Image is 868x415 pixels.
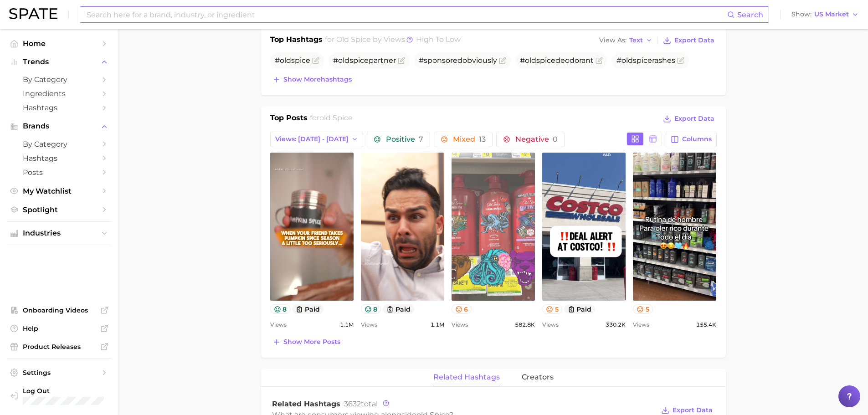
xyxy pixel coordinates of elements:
a: by Category [7,137,111,151]
span: Views [361,319,377,330]
span: Hashtags [23,103,96,112]
span: Ingredients [23,89,96,98]
h1: Top Hashtags [270,34,323,47]
span: Product Releases [23,343,96,351]
span: Show [791,12,812,17]
h1: Top Posts [270,113,308,126]
span: # partner [333,56,396,65]
span: creators [522,373,554,381]
span: Spotlight [23,205,96,214]
span: Help [23,324,96,333]
a: Hashtags [7,151,111,165]
span: by Category [23,75,96,84]
button: Brands [7,119,111,133]
img: SPATE [9,8,57,19]
span: spice [633,56,652,65]
span: old [280,56,291,65]
button: Show more posts [270,336,343,348]
button: Columns [666,132,716,147]
span: Industries [23,229,96,237]
input: Search here for a brand, industry, or ingredient [86,7,727,22]
span: Text [629,38,643,43]
span: Export Data [674,115,714,123]
span: old [621,56,633,65]
button: Show morehashtags [270,73,354,86]
span: Export Data [673,406,713,414]
span: Views [633,319,649,330]
span: Hashtags [23,154,96,163]
span: Settings [23,369,96,377]
span: 330.2k [606,319,626,330]
button: 5 [633,304,653,314]
span: 0 [553,135,558,143]
button: Flag as miscategorized or irrelevant [499,57,506,64]
button: Export Data [661,34,716,47]
span: Log Out [23,387,104,395]
button: paid [383,304,414,314]
span: Show more hashtags [283,76,352,83]
span: 7 [419,135,423,143]
a: Home [7,36,111,51]
button: Trends [7,55,111,69]
span: # [275,56,310,65]
button: Industries [7,226,111,240]
span: Negative [515,136,558,143]
span: #sponsoredobviously [419,56,497,65]
span: Trends [23,58,96,66]
span: Positive [386,136,423,143]
span: spice [349,56,369,65]
span: 1.1m [431,319,444,330]
a: Posts [7,165,111,179]
h2: for by Views [325,34,461,47]
span: Show more posts [283,338,340,346]
span: 582.8k [515,319,535,330]
a: Settings [7,366,111,379]
span: old spice [336,35,371,44]
button: paid [292,304,324,314]
a: Spotlight [7,203,111,217]
span: spice [536,56,555,65]
a: Product Releases [7,340,111,354]
span: Search [737,10,763,19]
button: 8 [361,304,381,314]
button: Flag as miscategorized or irrelevant [312,57,319,64]
button: 8 [270,304,291,314]
a: Ingredients [7,87,111,101]
span: Views: [DATE] - [DATE] [275,135,349,143]
span: Brands [23,122,96,130]
span: Posts [23,168,96,177]
span: Columns [682,135,712,143]
a: Log out. Currently logged in with e-mail staiger.e@pg.com. [7,384,111,408]
span: Related Hashtags [272,400,340,408]
a: My Watchlist [7,184,111,198]
h2: for [310,113,353,126]
a: Help [7,322,111,335]
span: total [344,400,378,408]
span: # rashes [616,56,675,65]
span: old [338,56,349,65]
span: high to low [416,35,461,44]
span: Views [270,319,287,330]
a: Hashtags [7,101,111,115]
span: 13 [479,135,486,143]
span: Views [542,319,559,330]
span: by Category [23,140,96,149]
span: old [525,56,536,65]
span: View As [599,38,627,43]
span: My Watchlist [23,187,96,195]
button: 6 [452,304,472,314]
button: Views: [DATE] - [DATE] [270,132,364,147]
span: Onboarding Videos [23,306,96,314]
button: paid [564,304,596,314]
span: Home [23,39,96,48]
button: Export Data [661,113,716,125]
a: by Category [7,72,111,87]
button: Flag as miscategorized or irrelevant [677,57,684,64]
button: ShowUS Market [789,9,861,20]
span: 155.4k [696,319,716,330]
span: 3632 [344,400,361,408]
span: Views [452,319,468,330]
button: View AsText [597,35,655,46]
button: 5 [542,304,562,314]
span: old spice [319,113,353,122]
